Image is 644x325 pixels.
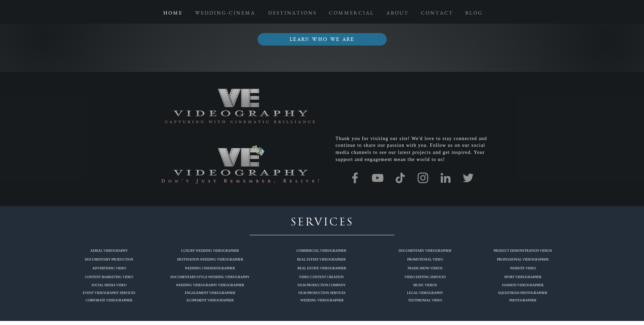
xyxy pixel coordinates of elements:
[92,266,126,270] span: ADVERTISING VIDEO
[413,283,437,287] span: MUSIC VIDEOS
[160,7,185,19] p: H O M E
[566,296,644,325] iframe: Wix Chat
[299,275,343,279] span: VIDEO CONTENT CREATION
[380,7,414,19] a: A B O U T
[290,36,354,42] span: LEARN WHO WE ARE
[265,7,319,19] p: D E S T I N A T I O N S
[187,298,234,302] span: ELOPEMENT VIDEOGRAPHER
[181,249,239,252] span: LUXURY WEDDING VIDEOGRAPHER
[497,258,549,261] span: PROFESSIONAL VIDEOGRAPHER
[510,266,536,270] span: WEBSITE VIDEO
[85,275,133,279] span: CONTENT MARKETING VIDEO
[494,249,552,252] span: PRODUCT DEMONSTRATION VIDEOS
[459,7,488,19] a: B L O G
[348,171,475,185] ul: Social Bar
[85,258,133,261] span: DOCUMENTARY PRODUCTION
[326,7,377,19] p: C O M M E R C I A L
[170,275,249,279] span: DOCUMENTARY-STYLE WEDDING VIDEOGRAPHY
[297,266,346,270] span: REAL ESTATE VIDEOGRAPHER
[323,7,380,19] a: C O M M E R C I A L
[336,84,488,125] iframe: Google Maps
[461,171,475,185] img: Grey Twitter Icon
[86,298,132,302] span: CORPORATE VIDEOGRAPHER
[462,7,485,19] p: B L O G
[498,291,547,295] span: EQUESTRIAN PHOTOGRAPHER
[258,33,387,46] a: LEARN WHO WE ARE
[407,266,443,270] span: TRADE SHOW VIDEOS
[90,249,128,252] span: AERIAL VIDEOGRAPHY
[348,171,362,185] img: Grey Facebook Icon
[157,87,323,125] img: VE_VIDEOGRAPHY_CHATTANOOGA_TN_VIDEOGRAPHER
[177,258,243,261] span: DESTINATION WEDDING VIDEOGRAPHER
[299,291,346,295] span: FILM PRODUCTION SERVICES
[336,136,487,162] span: Thank you for visiting our site! We'd love to stay connected and continue to share our passion wi...
[185,266,235,270] span: WEDDING CINEMATOGRAPHER
[399,249,451,252] span: DOCUMENTARY VIDEOGRAPHER
[83,291,136,295] span: EVENT VIDEOGRAPHY SERVICES
[404,275,446,279] span: VIDEO EDITING SERVICES
[297,258,346,261] span: REAL ESTATE VIDEOGRAPHER
[509,298,536,302] span: PHOTOGRAPHER
[414,7,459,19] a: C O N T A C T
[297,283,345,287] span: FILM PRODUCTION COMPANY
[157,7,488,19] nav: Site
[290,218,354,228] span: SERVICES
[407,291,443,295] span: LEGAL VIDEOGRAPHY
[502,283,544,287] span: FASHION VIDEOGRAPHER
[393,171,407,185] img: TikTok
[408,298,442,302] span: TESTIMONIAL VIDEO
[188,7,261,19] a: W E D D I N G - C I N E M A
[383,7,411,19] p: A B O U T
[301,298,344,302] span: WEDDING VIDEOGRAPHER
[296,249,347,252] span: COMMERCIAL VIDEOGRAPHER
[407,258,443,261] span: PROMOTIONAL VIDEO
[157,145,323,186] img: VE_VIDEOGRAPHY_CHATTANOOGA_WEDDING_VIDEOGRAPHER
[261,7,323,19] a: D E S T I N A T I O N S
[416,171,430,185] img: Grey Instagram Icon
[185,291,235,295] span: ENGAGEMENT VIDEOGRAPHER
[192,7,258,19] p: W E D D I N G - C I N E M A
[418,7,456,19] p: C O N T A C T
[92,283,127,287] span: SOCIAL MEDIA VIDEO
[504,275,541,279] span: SPORT VIDEOGRAPHER
[157,7,188,19] a: H O M E
[371,171,385,185] img: Grey YouTube Icon
[438,171,453,185] img: LinkedIn
[176,283,244,287] span: WEDDING VIDEOGRAPHY VIDEOGRAPHER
